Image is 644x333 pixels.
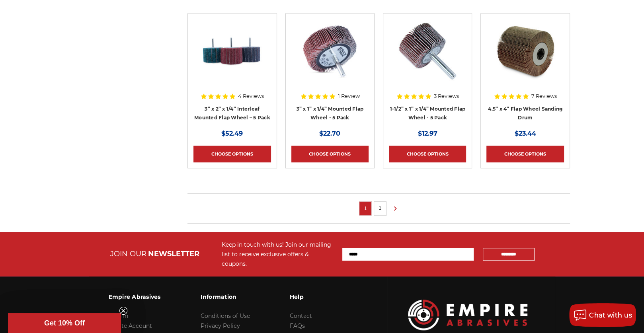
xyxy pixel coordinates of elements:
[298,19,362,83] img: Mounted flap wheel with 1/4" Shank
[109,288,161,305] h3: Empire Abrasives
[109,312,128,319] a: Sign In
[400,43,455,59] a: Quick view
[193,146,271,162] a: Choose Options
[290,312,312,319] a: Contact
[291,146,369,162] a: Choose Options
[109,322,152,329] a: Create Account
[515,130,536,137] span: $23.44
[434,93,459,99] span: 3 Reviews
[486,146,564,162] a: Choose Options
[319,130,340,137] span: $22.70
[221,130,243,137] span: $52.49
[201,288,250,305] h3: Information
[110,249,146,258] span: JOIN OUR
[222,240,334,269] div: Keep in touch with us! Join our mailing list to receive exclusive offers & coupons.
[389,19,466,96] a: 1-1/2” x 1” x 1/4” Mounted Flap Wheel - 5 Pack
[193,19,271,96] a: 3” x 2” x 1/4” Interleaf Mounted Flap Wheel – 5 Pack
[201,312,250,319] a: Conditions of Use
[361,204,369,212] a: 1
[148,249,199,258] span: NEWSLETTER
[200,19,264,83] img: 3” x 2” x 1/4” Interleaf Mounted Flap Wheel – 5 Pack
[376,204,384,212] a: 2
[498,43,553,59] a: Quick view
[201,322,240,329] a: Privacy Policy
[390,106,465,121] a: 1-1/2” x 1” x 1/4” Mounted Flap Wheel - 5 Pack
[488,106,562,121] a: 4.5” x 4” Flap Wheel Sanding Drum
[589,312,632,319] span: Chat with us
[418,130,437,137] span: $12.97
[296,106,363,121] a: 3” x 1” x 1/4” Mounted Flap Wheel - 5 Pack
[290,288,343,305] h3: Help
[44,319,85,327] span: Get 10% Off
[302,43,357,59] a: Quick view
[531,93,557,99] span: 7 Reviews
[389,146,466,162] a: Choose Options
[486,19,564,96] a: 4.5 inch x 4 inch flap wheel sanding drum
[396,19,459,83] img: 1-1/2” x 1” x 1/4” Mounted Flap Wheel - 5 Pack
[291,19,369,96] a: Mounted flap wheel with 1/4" Shank
[194,106,270,121] a: 3” x 2” x 1/4” Interleaf Mounted Flap Wheel – 5 Pack
[290,322,305,329] a: FAQs
[569,303,636,327] button: Chat with us
[408,300,527,330] img: Empire Abrasives Logo Image
[338,93,360,99] span: 1 Review
[238,93,264,99] span: 4 Reviews
[494,19,557,83] img: 4.5 inch x 4 inch flap wheel sanding drum
[205,43,260,59] a: Quick view
[119,307,127,315] button: Close teaser
[8,313,121,333] div: Get 10% OffClose teaser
